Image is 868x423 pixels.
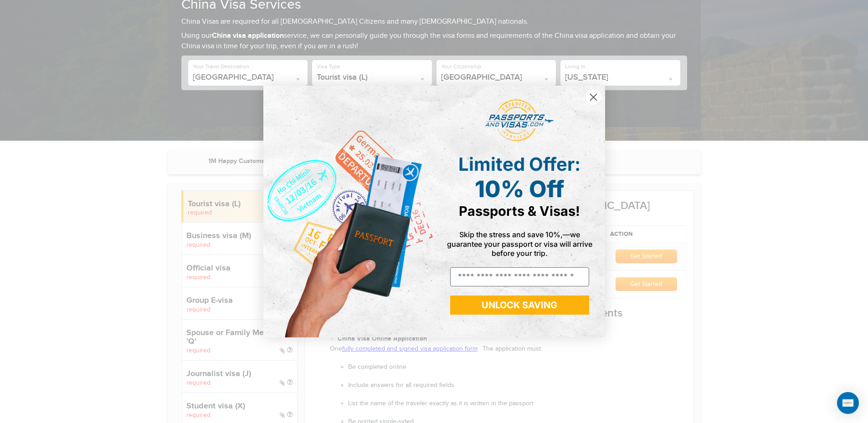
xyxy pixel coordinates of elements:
[586,89,601,105] button: Close dialog
[475,175,564,203] span: 10% Off
[450,296,589,315] button: UNLOCK SAVING
[837,392,859,414] div: Open Intercom Messenger
[263,86,434,337] img: de9cda0d-0715-46ca-9a25-073762a91ba7.png
[459,203,580,219] span: Passports & Visas!
[447,230,592,257] span: Skip the stress and save 10%,—we guarantee your passport or visa will arrive before your trip.
[485,99,554,142] img: passports and visas
[458,153,580,175] span: Limited Offer:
